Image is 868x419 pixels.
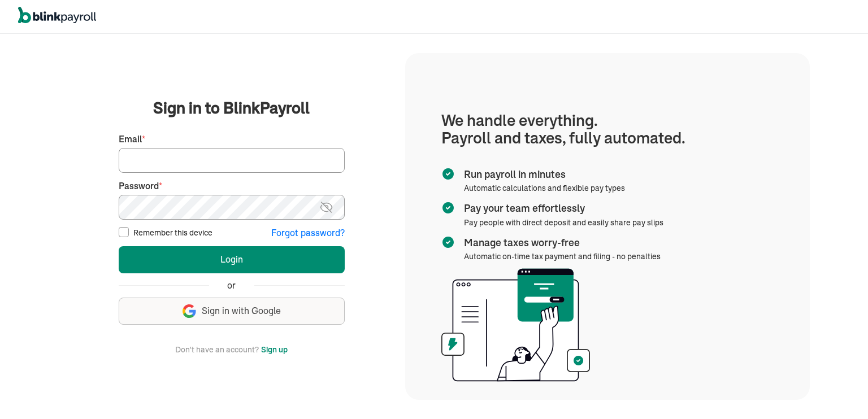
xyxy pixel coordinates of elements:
[133,227,212,238] label: Remember this device
[464,235,656,250] span: Manage taxes worry-free
[441,201,455,215] img: checkmark
[441,268,590,382] img: illustration
[464,201,659,216] span: Pay your team effortlessly
[119,180,345,193] label: Password
[261,343,288,356] button: Sign up
[119,298,345,325] button: Sign in with Google
[119,246,345,273] button: Login
[464,217,663,228] span: Pay people with direct deposit and easily share pay slips
[441,167,455,181] img: checkmark
[153,97,310,119] span: Sign in to BlinkPayroll
[464,183,625,193] span: Automatic calculations and flexible pay types
[441,112,774,147] h1: We handle everything. Payroll and taxes, fully automated.
[319,200,333,214] img: eye
[464,167,620,182] span: Run payroll in minutes
[175,343,259,356] span: Don't have an account?
[227,279,236,292] span: or
[18,7,96,24] img: logo
[271,226,345,239] button: Forgot password?
[119,148,345,173] input: Your email address
[119,133,345,146] label: Email
[202,304,281,317] span: Sign in with Google
[464,251,661,261] span: Automatic on-time tax payment and filing - no penalties
[441,235,455,249] img: checkmark
[183,304,196,318] img: google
